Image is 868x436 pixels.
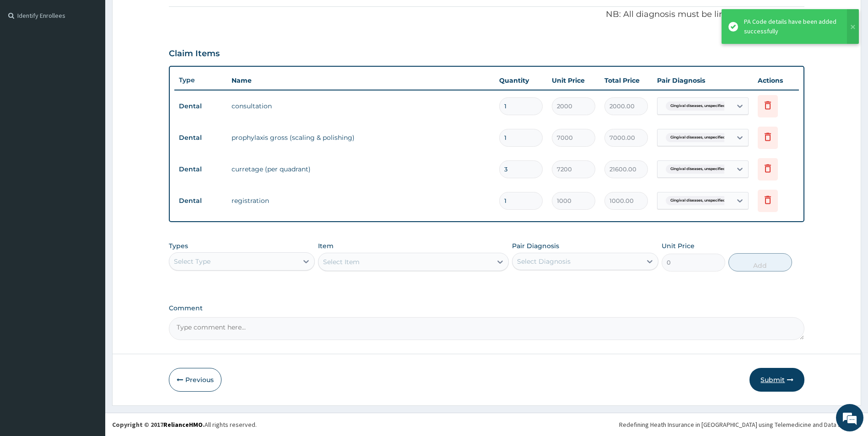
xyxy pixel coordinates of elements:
a: RelianceHMO [163,420,203,429]
p: NB: All diagnosis must be linked to a claim item [169,9,805,21]
strong: Copyright © 2017 . [112,420,205,429]
td: prophylaxis gross (scaling & polishing) [227,128,495,147]
th: Pair Diagnosis [652,71,753,90]
span: We're online! [53,115,126,207]
th: Quantity [495,71,547,90]
td: consultation [227,97,495,115]
td: curretage (per quadrant) [227,160,495,178]
td: Dental [174,161,227,178]
label: Types [169,242,188,250]
div: Select Diagnosis [517,257,571,266]
td: registration [227,191,495,210]
img: d_794563401_company_1708531726252_794563401 [17,46,37,69]
label: Pair Diagnosis [512,241,559,250]
div: Select Type [174,257,210,266]
button: Add [728,253,792,271]
div: PA Code details have been added successfully [744,17,838,36]
th: Unit Price [547,71,600,90]
span: Gingival diseases, unspecified [666,165,730,174]
div: Chat with us now [48,51,154,63]
h3: Claim Items [169,49,220,59]
th: Type [174,72,227,89]
label: Item [318,241,334,250]
td: Dental [174,129,227,146]
td: Dental [174,98,227,115]
label: Comment [169,304,805,312]
button: Submit [749,368,804,392]
label: Unit Price [662,241,695,250]
footer: All rights reserved. [105,413,868,436]
th: Actions [753,71,799,90]
th: Name [227,71,495,90]
td: Dental [174,192,227,209]
th: Total Price [600,71,652,90]
button: Previous [169,368,221,392]
span: Gingival diseases, unspecified [666,101,730,111]
div: Redefining Heath Insurance in [GEOGRAPHIC_DATA] using Telemedicine and Data Science! [619,420,861,429]
textarea: Type your message and hit 'Enter' [5,250,174,282]
div: Minimize live chat window [150,5,172,27]
span: Gingival diseases, unspecified [666,196,730,205]
span: Gingival diseases, unspecified [666,133,730,142]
